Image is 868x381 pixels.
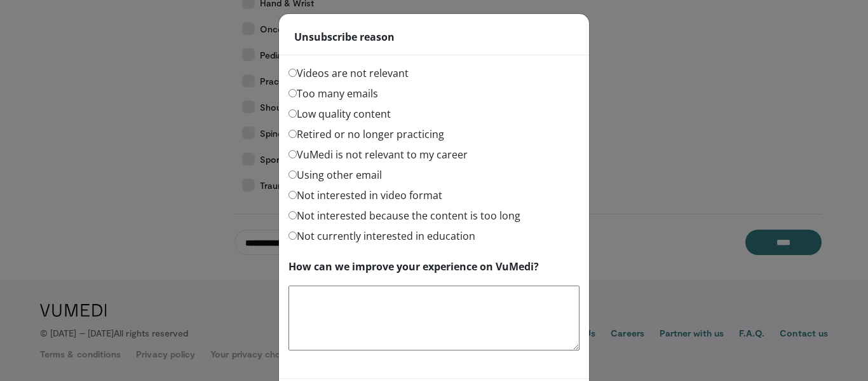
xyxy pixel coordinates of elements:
label: Not interested because the content is too long [288,208,520,223]
input: Retired or no longer practicing [288,130,297,138]
input: Videos are not relevant [288,69,297,77]
input: Low quality content [288,109,297,118]
input: Not currently interested in education [288,232,297,240]
label: Videos are not relevant [288,66,409,81]
label: How can we improve your experience on VuMedi? [288,259,539,274]
input: Using other email [288,170,297,179]
input: VuMedi is not relevant to my career [288,150,297,158]
label: Too many emails [288,86,378,101]
label: Not interested in video format [288,188,442,203]
label: Not currently interested in education [288,228,475,244]
label: Low quality content [288,106,391,121]
input: Not interested in video format [288,191,297,199]
label: Using other email [288,167,382,183]
label: Retired or no longer practicing [288,127,444,142]
input: Too many emails [288,89,297,97]
label: VuMedi is not relevant to my career [288,147,468,162]
input: Not interested because the content is too long [288,211,297,219]
strong: Unsubscribe reason [294,29,395,45]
